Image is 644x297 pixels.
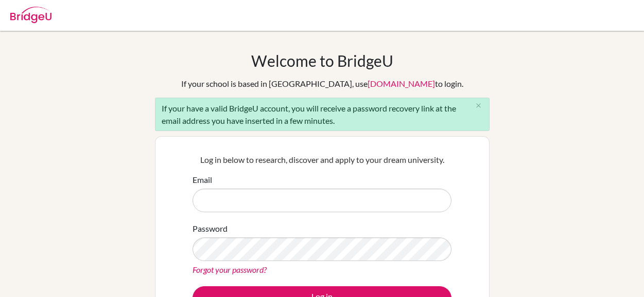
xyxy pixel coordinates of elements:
[251,51,393,70] h1: Welcome to BridgeU
[155,98,490,131] div: If your have a valid BridgeU account, you will receive a password recovery link at the email addr...
[181,78,463,90] div: If your school is based in [GEOGRAPHIC_DATA], use to login.
[193,222,228,235] label: Password
[10,7,51,23] img: Bridge-U
[368,79,435,88] a: [DOMAIN_NAME]
[193,265,267,274] a: Forgot your password?
[193,174,212,186] label: Email
[475,102,482,109] i: close
[193,154,451,166] p: Log in below to research, discover and apply to your dream university.
[468,98,489,114] button: Close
